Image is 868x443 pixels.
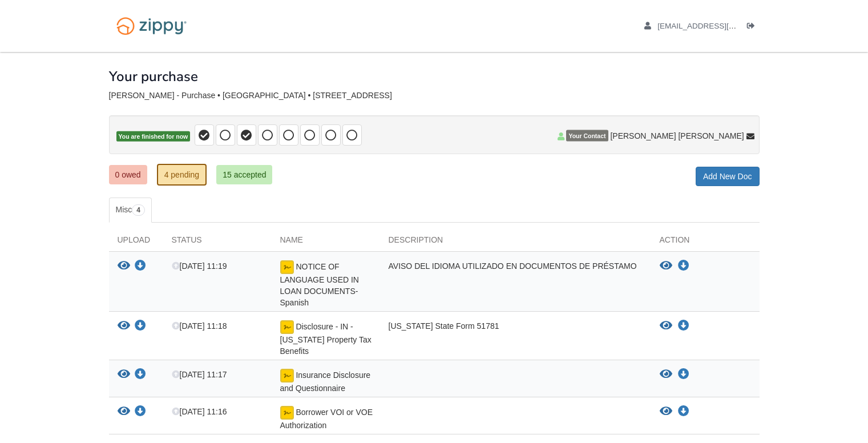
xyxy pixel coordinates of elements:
[135,322,146,331] a: Download Disclosure - IN - Indiana Property Tax Benefits
[116,131,191,142] span: You are finished for now
[157,164,207,186] a: 4 pending
[172,370,227,379] span: [DATE] 11:17
[280,370,371,393] span: Insurance Disclosure and Questionnaire
[644,22,789,33] a: edit profile
[118,406,130,418] button: View Borrower VOI or VOE Authorization
[678,370,689,379] a: Download Insurance Disclosure and Questionnaire
[651,234,760,251] div: Action
[280,260,294,274] img: Document fully signed
[660,406,672,417] button: View Borrower VOI or VOE Authorization
[172,321,227,331] span: [DATE] 11:18
[163,234,272,251] div: Status
[216,165,272,184] a: 15 accepted
[280,320,294,334] img: Document fully signed
[135,262,146,271] a: Download NOTICE OF LANGUAGE USED IN LOAN DOCUMENTS-Spanish
[135,370,146,380] a: Download Insurance Disclosure and Questionnaire
[172,261,227,271] span: [DATE] 11:19
[118,260,130,272] button: View NOTICE OF LANGUAGE USED IN LOAN DOCUMENTS-Spanish
[660,260,672,272] button: View NOTICE OF LANGUAGE USED IN LOAN DOCUMENTS-Spanish
[109,165,147,184] a: 0 owed
[135,408,146,417] a: Download Borrower VOI or VOE Authorization
[172,407,227,416] span: [DATE] 11:16
[280,262,359,307] span: NOTICE OF LANGUAGE USED IN LOAN DOCUMENTS-Spanish
[380,234,651,251] div: Description
[380,320,651,357] div: [US_STATE] State Form 51781
[109,91,760,100] div: [PERSON_NAME] - Purchase • [GEOGRAPHIC_DATA] • [STREET_ADDRESS]
[657,22,788,30] span: rinconedgar10@gmail.com
[109,198,152,223] a: Misc
[280,322,372,356] span: Disclosure - IN - [US_STATE] Property Tax Benefits
[272,234,380,251] div: Name
[660,320,672,332] button: View Disclosure - IN - Indiana Property Tax Benefits
[109,11,194,41] img: Logo
[678,261,689,271] a: Download NOTICE OF LANGUAGE USED IN LOAN DOCUMENTS-Spanish
[109,69,198,84] h1: Your purchase
[747,22,760,33] a: Log out
[118,369,130,381] button: View Insurance Disclosure and Questionnaire
[678,321,689,331] a: Download Disclosure - IN - Indiana Property Tax Benefits
[610,130,744,142] span: [PERSON_NAME] [PERSON_NAME]
[109,234,163,251] div: Upload
[280,408,373,430] span: Borrower VOI or VOE Authorization
[566,130,608,142] span: Your Contact
[696,167,760,186] a: Add New Doc
[678,407,689,416] a: Download Borrower VOI or VOE Authorization
[280,406,294,420] img: Document fully signed
[118,320,130,332] button: View Disclosure - IN - Indiana Property Tax Benefits
[132,204,145,216] span: 4
[280,369,294,382] img: Document fully signed
[660,369,672,380] button: View Insurance Disclosure and Questionnaire
[380,260,651,308] div: AVISO DEL IDIOMA UTILIZADO EN DOCUMENTOS DE PRÉSTAMO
